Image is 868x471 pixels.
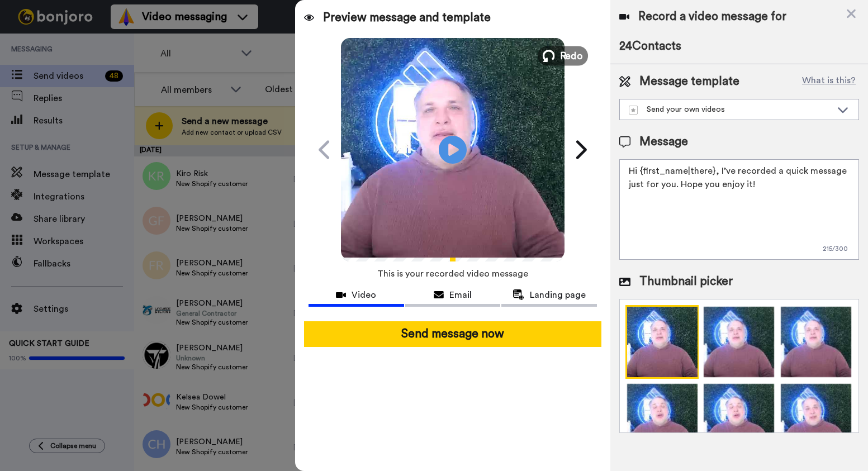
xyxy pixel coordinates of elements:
[639,73,739,90] span: Message template
[530,288,586,302] span: Landing page
[377,261,528,286] span: This is your recorded video message
[779,305,853,379] img: 2Q==
[702,305,776,379] img: 2Q==
[779,382,853,456] img: 2Q==
[625,305,699,379] img: 2Q==
[625,382,699,456] img: 2Q==
[619,159,859,260] textarea: Hi {first_name|there}, I’ve recorded a quick message just for you. Hope you enjoy it!
[352,288,376,302] span: Video
[702,382,776,456] img: 2Q==
[799,73,859,90] button: What is this?
[639,273,733,290] span: Thumbnail picker
[629,104,832,115] div: Send your own videos
[629,106,638,115] img: demo-template.svg
[639,134,688,150] span: Message
[449,288,472,302] span: Email
[304,321,601,347] button: Send message now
